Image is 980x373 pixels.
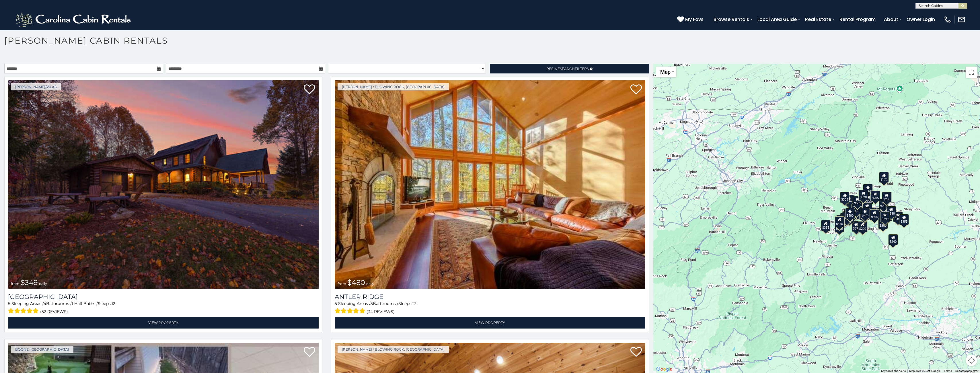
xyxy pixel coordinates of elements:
a: Local Area Guide [755,14,800,24]
div: $250 [864,194,873,205]
span: daily [39,281,47,286]
span: Search [560,67,575,71]
div: Sleeping Areas / Bathrooms / Sleeps: [335,301,645,315]
div: $525 [863,184,873,195]
a: About [881,14,901,24]
div: $375 [852,221,861,232]
div: $240 [889,234,898,245]
button: Change map style [656,67,676,77]
span: 5 [371,301,373,306]
span: from [11,281,20,286]
div: $675 [860,208,870,219]
img: White-1-2.png [14,11,133,28]
span: 5 [8,301,10,306]
h3: Diamond Creek Lodge [8,293,319,301]
a: Add to favorites [304,346,315,358]
span: 12 [112,301,115,306]
div: $380 [871,207,881,218]
a: RefineSearchFilters [490,64,649,73]
img: Google [655,366,674,373]
a: Browse Rentals [711,14,752,24]
a: Add to favorites [304,84,315,96]
a: Real Estate [802,14,834,24]
a: Report a map error [955,369,978,372]
a: [PERSON_NAME]/Vilas [11,83,61,90]
div: Sleeping Areas / Bathrooms / Sleeps: [8,301,319,315]
div: $350 [878,218,888,229]
a: Owner Login [904,14,938,24]
a: Antler Ridge [335,293,645,301]
div: $205 [842,212,852,223]
a: View Property [8,317,319,329]
div: $170 [879,172,889,183]
a: My Favs [677,16,705,23]
div: $400 [845,208,855,219]
a: [GEOGRAPHIC_DATA] [8,293,319,301]
span: Map data ©2025 Google [909,369,940,372]
img: mail-regular-white.png [958,15,966,24]
div: $565 [853,196,862,207]
span: 1 Half Baths / [72,301,98,306]
div: $180 [862,202,872,213]
span: $349 [21,278,38,287]
div: $695 [870,209,880,220]
div: $305 [840,192,850,203]
div: $325 [843,210,853,221]
div: $299 [880,211,890,222]
button: Map camera controls [966,355,977,366]
span: daily [366,281,374,286]
span: 5 [335,301,337,306]
button: Toggle fullscreen view [966,67,977,78]
div: $230 [844,208,854,219]
a: Antler Ridge from $480 daily [335,80,645,289]
a: [PERSON_NAME] / Blowing Rock, [GEOGRAPHIC_DATA] [338,346,449,353]
a: Diamond Creek Lodge from $349 daily [8,80,319,289]
a: Boone, [GEOGRAPHIC_DATA] [11,346,73,353]
div: $410 [849,202,858,213]
span: My Favs [685,16,704,23]
div: $200 [882,192,892,203]
a: Terms (opens in new tab) [944,369,952,372]
a: [PERSON_NAME] / Blowing Rock, [GEOGRAPHIC_DATA] [338,83,449,90]
span: (52 reviews) [40,308,68,315]
div: $235 [879,199,889,209]
button: Keyboard shortcuts [881,369,906,373]
span: from [338,281,346,286]
div: $300 [835,216,845,227]
a: View Property [335,317,645,329]
div: $355 [893,211,903,222]
div: $315 [859,209,869,220]
a: Open this area in Google Maps (opens a new window) [655,366,674,373]
span: 4 [44,301,46,306]
span: Refine Filters [546,67,589,71]
div: $930 [887,206,896,217]
div: $305 [836,215,846,226]
div: $355 [821,220,831,231]
img: Antler Ridge [335,80,645,289]
img: Diamond Creek Lodge [8,80,319,289]
a: Rental Program [837,14,878,24]
div: $205 [870,191,880,201]
img: phone-regular-white.png [944,15,952,24]
div: $330 [840,213,850,224]
span: $480 [347,278,365,287]
div: $220 [883,210,893,221]
div: $355 [899,214,909,225]
a: Add to favorites [630,346,642,358]
span: (34 reviews) [367,308,395,315]
a: Add to favorites [630,84,642,96]
div: $375 [835,216,845,227]
span: Map [660,69,671,75]
div: $451 [852,203,862,214]
div: $220 [858,221,868,232]
div: $320 [859,190,868,201]
span: 12 [412,301,416,306]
